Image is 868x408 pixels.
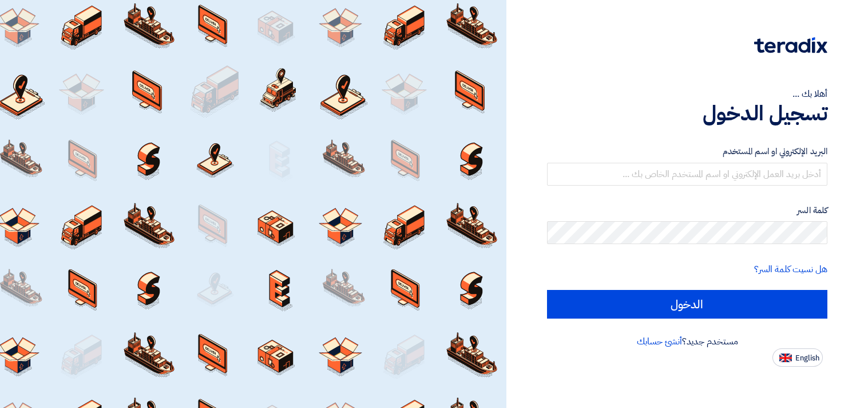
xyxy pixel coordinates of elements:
span: English [795,354,819,362]
h1: تسجيل الدخول [547,101,827,126]
div: أهلا بك ... [547,87,827,101]
a: أنشئ حسابك [637,335,682,348]
a: هل نسيت كلمة السر؟ [754,262,827,276]
img: Teradix logo [754,37,827,53]
input: الدخول [547,290,827,319]
label: البريد الإلكتروني او اسم المستخدم [547,145,827,158]
div: مستخدم جديد؟ [547,335,827,348]
button: English [772,348,823,367]
label: كلمة السر [547,204,827,217]
img: en-US.png [779,354,792,362]
input: أدخل بريد العمل الإلكتروني او اسم المستخدم الخاص بك ... [547,163,827,186]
